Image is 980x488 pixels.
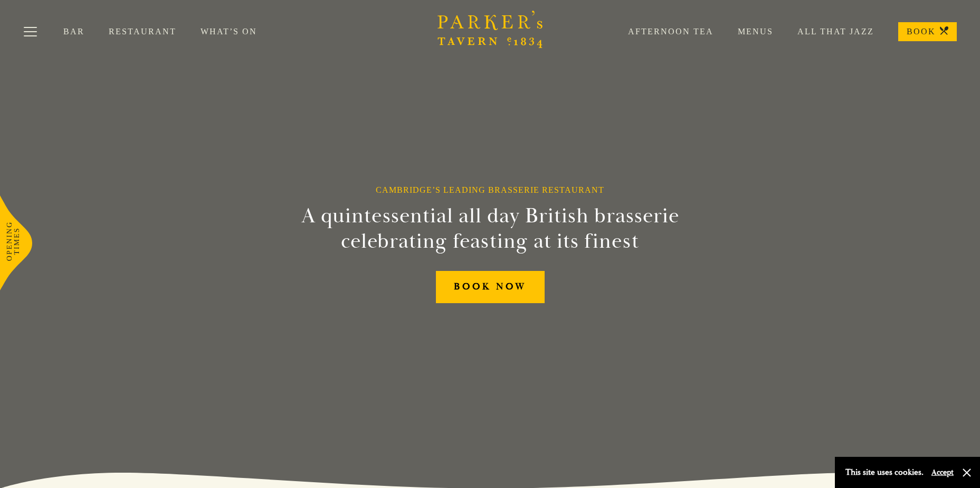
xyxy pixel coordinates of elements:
a: BOOK NOW [436,271,545,303]
h1: Cambridge’s Leading Brasserie Restaurant [376,185,604,195]
h2: A quintessential all day British brasserie celebrating feasting at its finest [250,203,731,254]
button: Accept [931,467,954,477]
button: Close and accept [962,467,972,478]
p: This site uses cookies. [845,465,924,480]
